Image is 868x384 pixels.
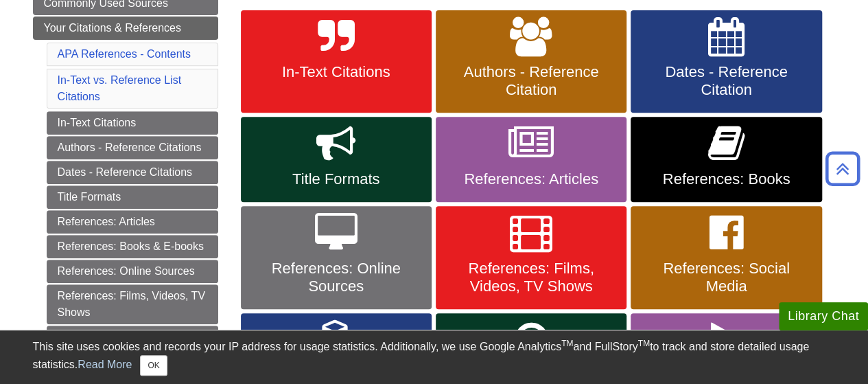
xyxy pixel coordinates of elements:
[241,117,432,202] a: Title Formats
[446,170,616,188] span: References: Articles
[47,161,218,184] a: Dates - Reference Citations
[241,10,432,113] a: In-Text Citations
[436,117,626,202] a: References: Articles
[821,159,865,178] a: Back to Top
[446,63,616,99] span: Authors - Reference Citation
[58,74,182,102] a: In-Text vs. Reference List Citations
[241,206,432,309] a: References: Online Sources
[631,117,821,202] a: References: Books
[631,206,821,309] a: References: Social Media
[47,260,218,283] a: References: Online Sources
[47,284,218,324] a: References: Films, Videos, TV Shows
[641,170,811,188] span: References: Books
[140,355,167,376] button: Close
[251,260,421,295] span: References: Online Sources
[78,359,132,370] a: Read More
[561,339,573,348] sup: TM
[631,10,821,113] a: Dates - Reference Citation
[47,210,218,234] a: References: Articles
[641,63,811,99] span: Dates - Reference Citation
[47,326,218,349] a: References: Social Media
[251,63,421,81] span: In-Text Citations
[251,170,421,188] span: Title Formats
[58,48,191,60] a: APA References - Contents
[47,185,218,209] a: Title Formats
[47,136,218,159] a: Authors - Reference Citations
[33,339,836,376] div: This site uses cookies and records your IP address for usage statistics. Additionally, we use Goo...
[779,302,868,330] button: Library Chat
[446,260,616,295] span: References: Films, Videos, TV Shows
[641,260,811,295] span: References: Social Media
[436,206,626,309] a: References: Films, Videos, TV Shows
[33,16,218,40] a: Your Citations & References
[638,339,650,348] sup: TM
[436,10,626,113] a: Authors - Reference Citation
[47,111,218,135] a: In-Text Citations
[47,235,218,258] a: References: Books & E-books
[44,22,181,34] span: Your Citations & References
